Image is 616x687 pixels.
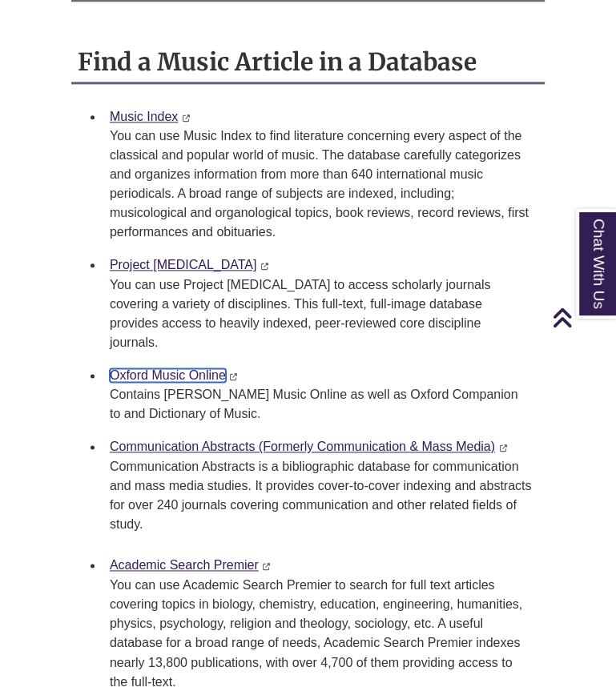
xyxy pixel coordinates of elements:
div: Contains [PERSON_NAME] Music Online as well as Oxford Companion to and Dictionary of Music. [110,385,532,424]
div: You can use Project [MEDICAL_DATA] to access scholarly journals covering a variety of disciplines... [110,275,532,352]
a: Back to Top [552,307,612,328]
i: This link opens in a new window [498,444,507,452]
a: Project [MEDICAL_DATA] [110,258,256,271]
i: This link opens in a new window [229,373,238,380]
p: Communication Abstracts is a bibliographic database for communication and mass media studies. It ... [110,457,532,534]
a: Music Index [110,110,178,123]
a: Academic Search Premier [110,558,259,572]
i: This link opens in a new window [262,563,271,570]
div: You can use Music Index to find literature concerning every aspect of the classical and popular w... [110,127,532,242]
i: This link opens in a new window [182,114,191,122]
a: Oxford Music Online [110,368,226,382]
i: This link opens in a new window [260,263,269,270]
h2: Find a Music Article in a Database [71,42,545,84]
a: Communication Abstracts (Formerly Communication & Mass Media) [110,440,495,453]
